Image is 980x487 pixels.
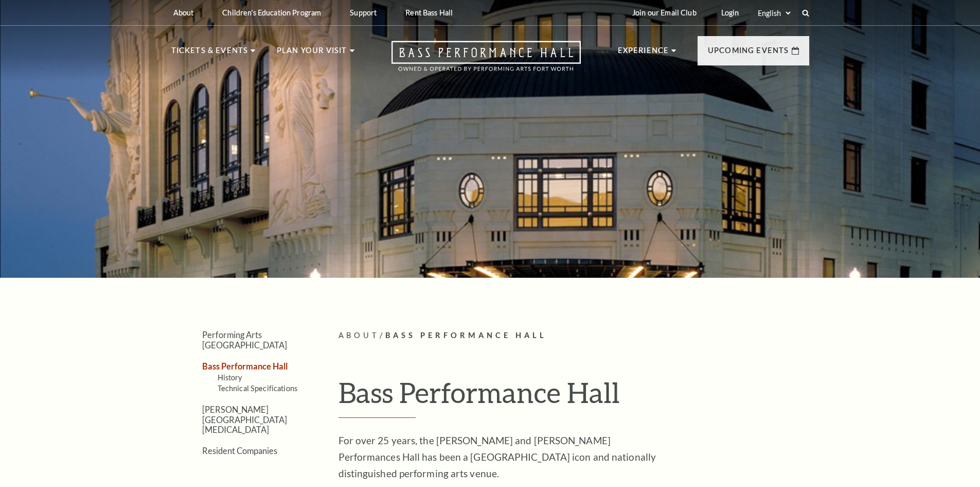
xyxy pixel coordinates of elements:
[338,331,380,340] span: About
[405,8,453,17] p: Rent Bass Hall
[338,376,809,418] h1: Bass Performance Hall
[218,373,242,382] a: History
[218,384,297,393] a: Technical Specifications
[173,8,194,17] p: About
[338,329,809,342] p: /
[202,330,287,349] a: Performing Arts [GEOGRAPHIC_DATA]
[385,331,547,340] span: Bass Performance Hall
[338,432,673,482] p: For over 25 years, the [PERSON_NAME] and [PERSON_NAME] Performances Hall has been a [GEOGRAPHIC_D...
[202,405,287,434] a: [PERSON_NAME][GEOGRAPHIC_DATA][MEDICAL_DATA]
[708,44,789,63] p: Upcoming Events
[171,44,248,63] p: Tickets & Events
[202,446,277,456] a: Resident Companies
[350,8,377,17] p: Support
[756,8,792,18] select: Select:
[222,8,321,17] p: Children's Education Program
[202,361,288,371] a: Bass Performance Hall
[277,44,347,63] p: Plan Your Visit
[618,44,669,63] p: Experience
